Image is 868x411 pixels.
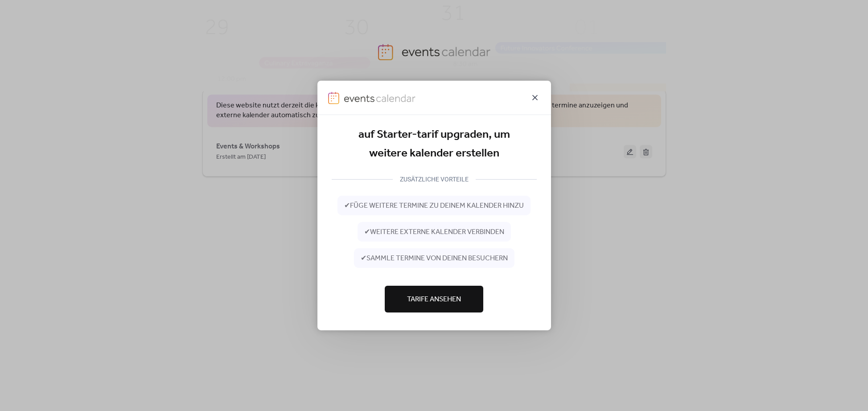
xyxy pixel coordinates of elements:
button: Tarife Ansehen [385,286,483,312]
span: ✔ füge weitere termine zu deinem kalender hinzu [344,201,524,211]
span: Tarife Ansehen [407,294,461,305]
img: logo-type [344,92,416,104]
img: logo-icon [328,92,340,104]
span: ✔ weitere externe kalender verbinden [364,227,504,238]
div: auf Starter-tarif upgraden, um weitere kalender erstellen [332,126,537,163]
span: ✔ sammle termine von deinen besuchern [361,253,508,264]
div: ZUSÄTZLICHE VORTEILE [393,174,476,185]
